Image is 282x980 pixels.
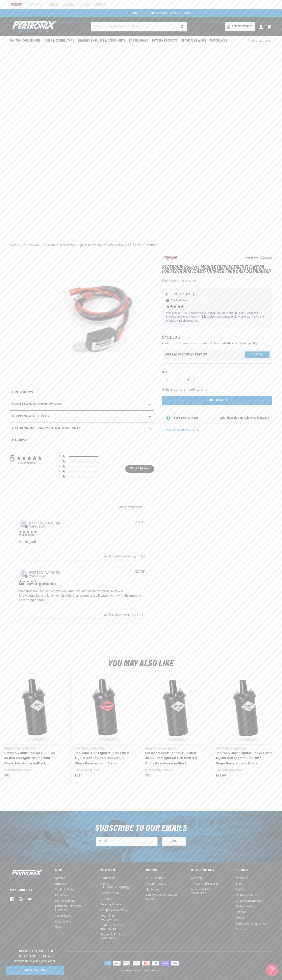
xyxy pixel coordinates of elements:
[59,475,61,478] div: 1
[6,959,64,964] p: Contact us to place your order.
[162,370,272,374] label: QTY
[29,525,46,528] span: Verified Buyer
[107,470,108,475] div: 0
[236,910,247,915] a: Sitemap
[10,399,154,411] summary: Installation instructions
[45,39,74,43] span: Coils & Distributors
[10,36,43,46] summary: Ignition Conversions
[107,465,108,470] div: 0
[55,893,68,898] a: PerTronix
[107,455,108,460] div: 2
[29,571,60,574] span: John C.
[59,460,108,465] div: 4 star by 0 reviews
[164,353,207,356] div: Does This part fit My vehicle?
[6,966,64,975] a: Contact Us
[162,279,272,284] div: Part Number:
[146,893,182,902] a: Add My Vehicle: How It Works
[248,36,272,46] summary: Product Support
[236,893,258,898] a: Customer Builds
[10,434,154,446] summary: Reviews
[19,580,56,582] div: 5 star rating out of 5 stars
[202,9,210,17] button: Translation missing: en.sections.announcements.next_announcement
[59,460,61,463] div: 4
[132,12,191,15] span: FREE SHIPPING ON ORDERS OVER $109
[76,36,127,46] summary: Headers, Exhausts & Components
[100,913,133,923] a: Returns & Replacements
[100,891,119,896] a: FAQ Pertronix
[152,39,178,43] span: Battery Products
[100,896,112,902] a: Ordering
[118,506,145,509] button: Sort by:With media
[236,921,266,927] a: Emissions compliance
[107,460,108,465] div: 0
[133,555,136,558] div: Vote up
[59,465,61,468] div: 3
[104,613,131,616] div: Was this review helpful?
[146,881,167,887] a: Account details
[55,898,76,904] a: Patriot Exhaust
[10,422,154,434] summary: Returns, Replacements & Warranty
[191,877,203,881] a: Warranty
[129,39,148,43] span: Engine Swaps
[10,411,154,422] summary: Shipping & Delivery
[59,455,108,460] div: 5 star by 2 reviews
[12,438,27,443] h2: Reviews
[4,751,62,766] a: PerTronix 40011 Ignitor Oil Filled 40,000 Volt Ignition Coil with 1.5 Ohms Resistance in Black
[10,869,42,879] img: Pertronix
[78,39,125,43] span: Headers, Exhausts & Components
[100,932,136,941] a: Payment, Pricing & Promotions
[122,970,140,972] small: © 2025 .
[100,902,121,908] a: Viewing Orders
[59,470,108,475] div: 2 star by 0 reviews
[215,751,274,766] a: PerTronix 40611 Ignitor Epoxy Filled 40,000 Volt Ignition Coil with 3.0 Ohms Resistance in Black
[10,39,41,43] span: Ignition Conversions
[29,521,60,525] span: Chad P.
[145,751,203,766] a: PerTronix 40511 Ignitor Oil Filled 40,000 Volt Ignition Coil with 3.0 Ohms Resistance in Black
[140,554,143,558] div: Vote down
[137,613,138,616] div: 0
[165,415,172,421] img: Emissions code
[135,570,145,573] div: [DATE]
[75,751,133,766] a: PerTronix 45011 Ignitor II Oil Filled 45,000 Volt Ignition Coil with 0.6 Ohms Resistance in Black
[43,36,76,46] summary: Coils & Distributors
[10,255,154,379] media-gallery: Gallery Viewer
[191,887,227,896] a: Do not sell my information
[10,660,272,668] h2: You may also like
[118,506,127,509] span: Sort by:
[174,416,269,420] button: EMISSIONS CODEWhat does this emissions code mean?
[208,36,229,46] summary: Motorcycle
[107,475,108,480] div: 0
[146,877,164,881] a: Your account
[144,613,145,616] div: 0
[210,39,227,43] span: Motorcycle
[127,36,150,46] summary: Engine Swaps
[140,613,143,616] div: Vote down
[19,582,56,586] div: Great service - good module
[235,342,257,345] a: See if you qualify - Learn more about Affirm Financing (opens in modal)
[174,416,198,419] strong: EMISSIONS CODE
[171,298,188,303] span: Verified Buyer
[12,402,62,407] h2: Installation instructions
[55,877,66,881] a: Ignition
[95,825,187,832] h3: Subscribe to our emails
[182,39,206,43] span: Spark Plug Wires
[19,533,37,537] div: works good
[10,243,272,248] nav: breadcrumbs
[236,904,261,910] a: Distributor Lookup
[162,428,199,432] p: C.A.R.B. EO Number: D-57-22
[91,22,187,31] input: Search Part #, Category or Keyword
[236,887,245,893] a: Events
[232,25,253,29] span: Add my vehicle
[55,887,74,893] a: Tools & Parts
[166,311,268,323] p: Wait time for Tech service was 20+ minutes, but worth the effort. Tech was knowledgeable and knew...
[17,462,42,465] div: Based on 2 reviews
[10,454,15,465] div: 5
[211,342,215,345] span: $13
[10,888,42,892] p: Stay Connected
[162,266,272,274] h1: PerTronix D500716 Module (replacement) Ignitor for PerTronix Flame-Thrower Ford Cast Distributor
[183,279,196,283] strong: D500716
[236,915,244,921] a: Media
[220,416,269,419] strong: What does this emissions code mean?
[55,904,88,913] a: [PERSON_NAME]'s Headers
[55,881,66,887] a: Exhaust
